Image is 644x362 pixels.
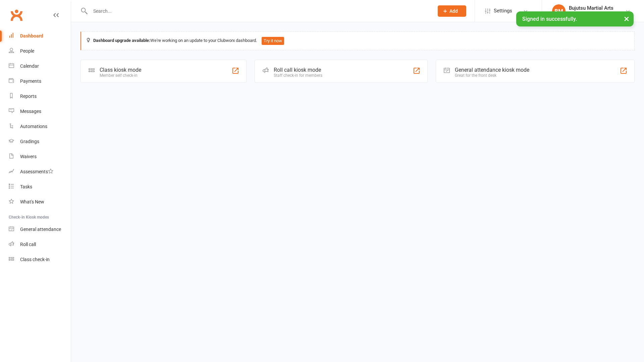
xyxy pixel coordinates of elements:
div: Great for the front desk [455,73,529,78]
div: Tasks [20,184,32,189]
div: Staff check-in for members [274,73,322,78]
span: Add [449,8,458,14]
div: Roll call [20,242,36,247]
a: Automations [9,119,71,134]
div: BM [552,4,566,18]
a: What's New [9,194,71,209]
a: General attendance kiosk mode [9,222,71,237]
a: Assessments [9,164,71,179]
div: What's New [20,199,44,204]
button: × [621,11,633,26]
div: Member self check-in [100,73,141,78]
div: General attendance [20,227,61,232]
div: Payments [20,78,41,84]
a: Clubworx [8,7,25,23]
div: Gradings [20,139,39,144]
div: We're working on an update to your Clubworx dashboard. [80,32,635,50]
div: Automations [20,124,47,129]
a: People [9,44,71,59]
a: Roll call [9,237,71,252]
a: Calendar [9,59,71,74]
span: Settings [494,3,512,18]
a: Tasks [9,179,71,194]
div: Bujutsu Martial Arts Centre [569,11,625,17]
div: Calendar [20,63,39,69]
div: Reports [20,94,37,99]
div: Assessments [20,169,53,174]
div: Dashboard [20,33,43,39]
div: Roll call kiosk mode [274,67,322,73]
a: Dashboard [9,28,71,44]
a: Messages [9,104,71,119]
div: General attendance kiosk mode [455,67,529,73]
a: Gradings [9,134,71,149]
strong: Dashboard upgrade available: [93,38,150,43]
div: Class kiosk mode [100,67,141,73]
div: Class check-in [20,257,50,262]
div: Messages [20,109,41,114]
button: Try it now [262,37,284,45]
a: Class kiosk mode [9,252,71,267]
input: Search... [88,6,429,16]
div: Waivers [20,154,37,159]
div: Bujutsu Martial Arts [569,5,625,11]
div: People [20,48,34,54]
button: Add [438,5,466,17]
a: Waivers [9,149,71,164]
a: Reports [9,89,71,104]
span: Signed in successfully. [522,16,577,22]
a: Payments [9,74,71,89]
